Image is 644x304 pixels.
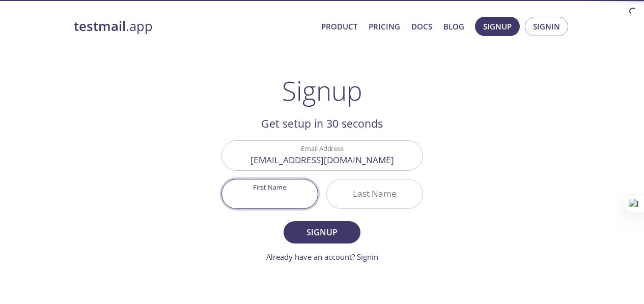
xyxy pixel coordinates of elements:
[284,221,360,244] button: Signup
[411,20,432,33] a: Docs
[369,20,400,33] a: Pricing
[525,17,568,36] button: Signin
[282,75,362,106] h1: Signup
[74,18,313,35] a: testmail.app
[483,20,512,33] span: Signup
[74,17,126,35] strong: testmail
[266,252,378,262] a: Already have an account? Signin
[321,20,357,33] a: Product
[221,115,423,132] h2: Get setup in 30 seconds
[443,20,464,33] a: Blog
[533,20,560,33] span: Signin
[475,17,520,36] button: Signup
[295,225,349,239] span: Signup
